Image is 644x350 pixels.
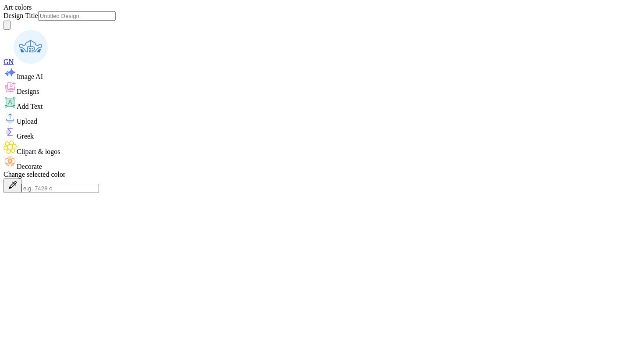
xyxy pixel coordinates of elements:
[17,132,34,140] span: Greek
[4,171,640,179] div: Change selected color
[17,88,39,95] span: Designs
[4,4,640,11] div: Art colors
[4,58,48,65] a: GN
[4,12,38,19] label: Design Title
[17,103,42,110] span: Add Text
[17,148,60,155] span: Clipart & logos
[38,11,116,21] input: Untitled Design
[14,30,48,64] img: George Nikhil Musunoor
[17,163,42,170] span: Decorate
[21,184,99,193] input: e.g. 7428 c
[4,58,14,65] span: GN
[17,118,37,125] span: Upload
[17,73,43,80] span: Image AI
